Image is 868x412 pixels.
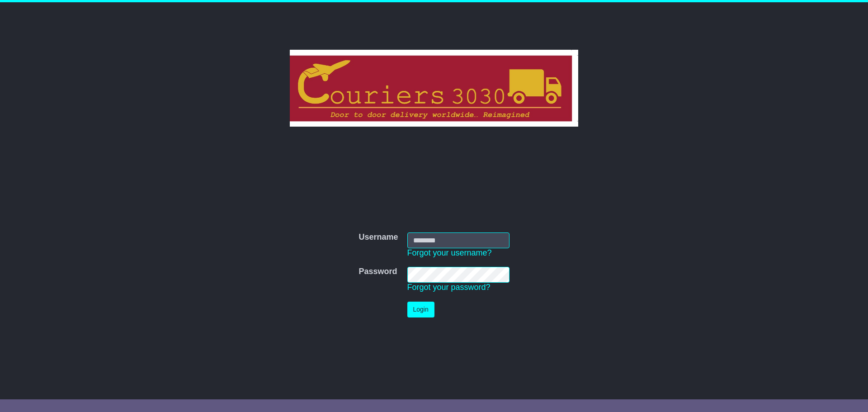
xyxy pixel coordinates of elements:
img: Couriers 3030 [290,50,579,127]
label: Password [359,267,397,277]
a: Forgot your username? [407,248,492,257]
label: Username [359,232,398,242]
a: Forgot your password? [407,283,491,292]
button: Login [407,302,434,317]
